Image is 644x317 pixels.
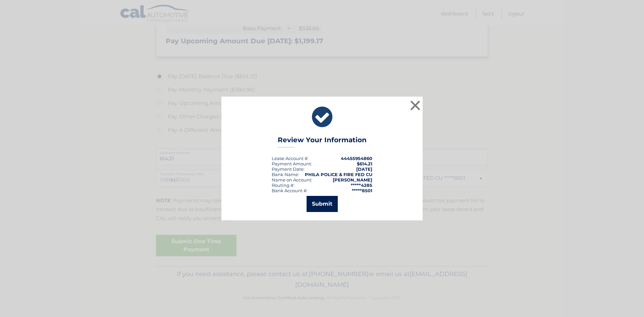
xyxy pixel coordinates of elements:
div: Name on Account: [272,177,312,182]
div: Bank Account #: [272,188,308,193]
strong: 44455954860 [341,156,372,161]
h3: Review Your Information [278,136,367,148]
div: Routing #: [272,182,294,188]
strong: PHILA POLICE & FIRE FED CU [305,172,372,177]
button: × [409,99,422,112]
button: Submit [307,196,338,212]
strong: [PERSON_NAME] [333,177,372,182]
div: Bank Name: [272,172,299,177]
span: $614.21 [357,161,372,166]
span: Payment Date [272,166,304,172]
div: Lease Account #: [272,156,309,161]
div: : [272,166,305,172]
span: [DATE] [356,166,372,172]
div: Payment Amount: [272,161,312,166]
